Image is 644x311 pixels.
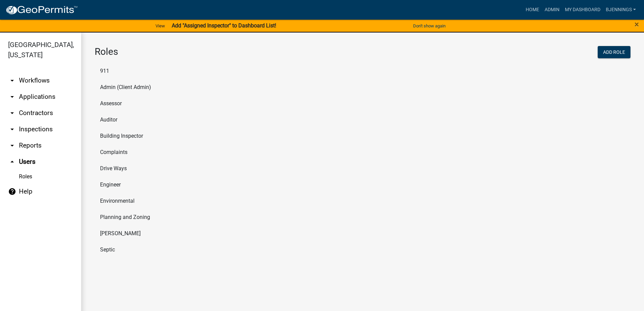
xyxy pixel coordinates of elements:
a: View [153,20,168,31]
li: 911 [95,63,630,79]
i: arrow_drop_down [8,93,16,101]
i: help [8,187,16,196]
i: arrow_drop_down [8,76,16,85]
i: arrow_drop_down [8,141,16,150]
i: arrow_drop_down [8,125,16,133]
li: Planning and Zoning [95,209,630,225]
li: Septic [95,242,630,258]
i: arrow_drop_down [8,109,16,117]
a: My Dashboard [562,3,603,16]
a: bjennings [603,3,639,16]
li: Auditor [95,112,630,128]
li: Assessor [95,95,630,112]
strong: Add "Assigned Inspector" to Dashboard List! [172,22,276,29]
a: Home [523,3,542,16]
button: Add Role [598,46,630,58]
li: Engineer [95,177,630,193]
i: arrow_drop_up [8,158,16,166]
a: Admin [542,3,562,16]
li: Admin (Client Admin) [95,79,630,95]
li: [PERSON_NAME] [95,225,630,242]
li: Environmental [95,193,630,209]
h3: Roles [95,46,358,58]
li: Drive Ways [95,160,630,177]
li: Complaints [95,144,630,160]
li: Building Inspector [95,128,630,144]
button: Don't show again [410,20,448,31]
span: × [635,20,639,29]
button: Close [635,20,639,28]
